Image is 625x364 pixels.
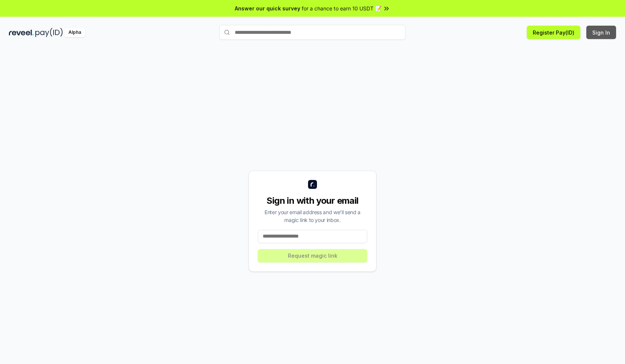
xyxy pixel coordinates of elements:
div: Enter your email address and we’ll send a magic link to your inbox. [258,208,367,224]
img: pay_id [35,28,63,37]
img: reveel_dark [9,28,34,37]
div: Sign in with your email [258,195,367,207]
img: logo_small [308,180,317,189]
button: Register Pay(ID) [527,26,580,39]
div: Alpha [64,28,85,37]
button: Sign In [586,26,616,39]
span: Answer our quick survey [235,4,300,12]
span: for a chance to earn 10 USDT 📝 [302,4,381,12]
